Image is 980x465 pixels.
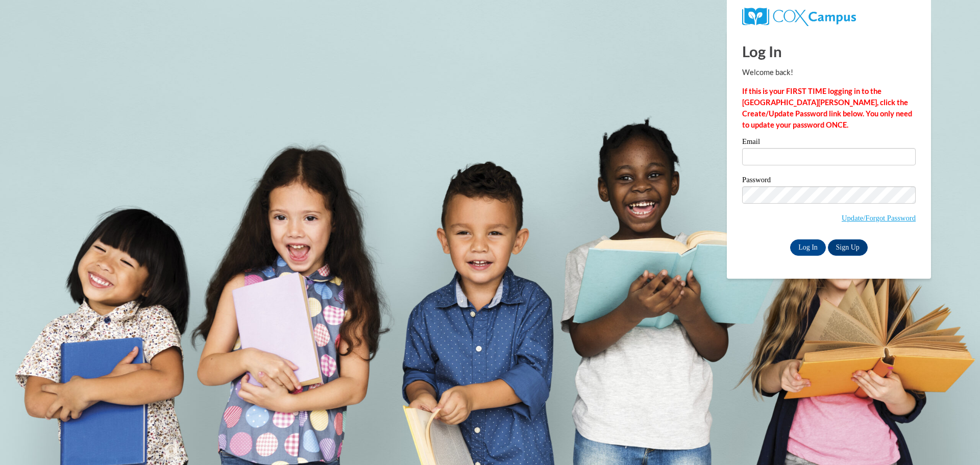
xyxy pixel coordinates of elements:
label: Email [742,138,916,148]
input: Log In [790,239,826,256]
a: COX Campus [742,12,856,20]
img: COX Campus [742,8,856,26]
label: Password [742,176,916,186]
h1: Log In [742,41,916,62]
a: Update/Forgot Password [842,214,916,222]
a: Sign Up [828,239,868,256]
strong: If this is your FIRST TIME logging in to the [GEOGRAPHIC_DATA][PERSON_NAME], click the Create/Upd... [742,87,912,129]
p: Welcome back! [742,67,916,78]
